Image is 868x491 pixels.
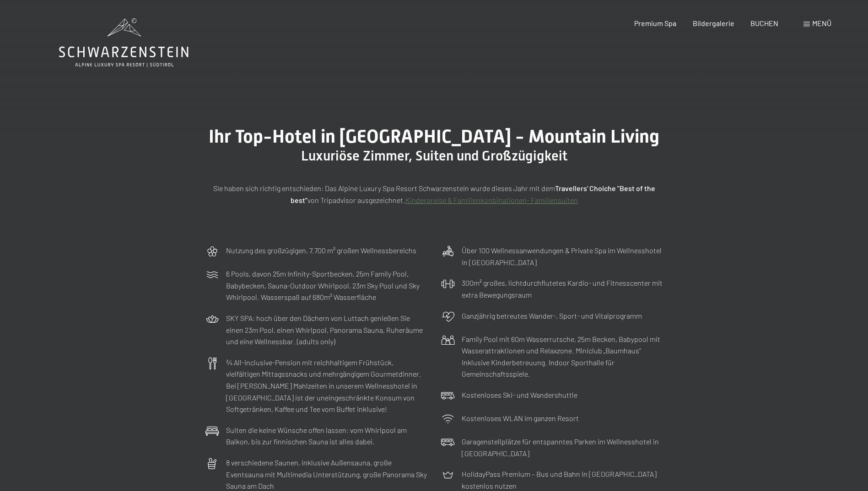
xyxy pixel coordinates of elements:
span: Menü [812,19,831,27]
p: Garagenstellplätze für entspanntes Parken im Wellnesshotel in [GEOGRAPHIC_DATA] [462,436,663,459]
p: Family Pool mit 60m Wasserrutsche, 25m Becken, Babypool mit Wasserattraktionen und Relaxzone. Min... [462,333,663,380]
p: Nutzung des großzügigen, 7.700 m² großen Wellnessbereichs [226,245,416,256]
p: Kostenloses WLAN im ganzen Resort [462,412,579,424]
p: 6 Pools, davon 25m Infinity-Sportbecken, 25m Family Pool, Babybecken, Sauna-Outdoor Whirlpool, 23... [226,268,427,303]
a: Bildergalerie [693,19,734,27]
p: Suiten die keine Wünsche offen lassen: vom Whirlpool am Balkon, bis zur finnischen Sauna ist alle... [226,424,427,448]
a: Premium Spa [634,19,676,27]
span: Ihr Top-Hotel in [GEOGRAPHIC_DATA] - Mountain Living [209,126,659,147]
p: Kostenloses Ski- und Wandershuttle [462,389,577,401]
span: Luxuriöse Zimmer, Suiten und Großzügigkeit [301,148,567,164]
p: Über 100 Wellnessanwendungen & Private Spa im Wellnesshotel in [GEOGRAPHIC_DATA] [462,245,663,268]
p: Sie haben sich richtig entschieden: Das Alpine Luxury Spa Resort Schwarzenstein wurde dieses Jahr... [205,182,663,206]
p: 300m² großes, lichtdurchflutetes Kardio- und Fitnesscenter mit extra Bewegungsraum [462,277,663,300]
p: SKY SPA: hoch über den Dächern von Luttach genießen Sie einen 23m Pool, einen Whirlpool, Panorama... [226,312,427,347]
strong: Travellers' Choiche "Best of the best" [291,184,655,204]
p: ¾ All-inclusive-Pension mit reichhaltigem Frühstück, vielfältigen Mittagssnacks und mehrgängigem ... [226,357,427,415]
a: BUCHEN [750,19,778,27]
a: Kinderpreise & Familienkonbinationen- Familiensuiten [405,196,578,204]
p: Ganzjährig betreutes Wander-, Sport- und Vitalprogramm [462,310,642,322]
